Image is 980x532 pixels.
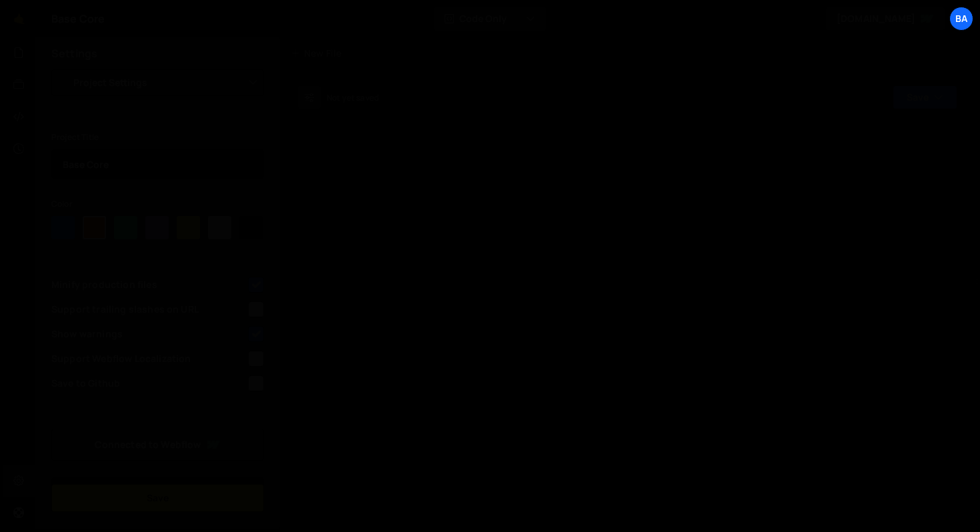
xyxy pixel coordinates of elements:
[949,7,973,31] a: Ba
[51,46,97,61] h2: Settings
[825,7,945,31] a: [DOMAIN_NAME]
[51,11,105,27] div: Base Core
[51,303,246,316] span: Support trailing slashes on URL
[3,3,35,35] a: 🤙
[51,429,264,461] a: Connected to Webflow
[51,149,264,179] input: Project name
[51,327,246,341] span: Show warnings
[893,85,957,109] button: Save
[51,278,246,291] span: Minify production files
[51,197,73,211] label: Color
[51,484,264,512] button: Save
[291,47,347,60] div: New File
[51,352,246,365] span: Support Webflow Localization
[327,92,379,103] div: Not yet saved
[51,131,99,144] label: Project Title
[51,377,246,390] span: Save to Github
[434,7,546,31] button: Code Only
